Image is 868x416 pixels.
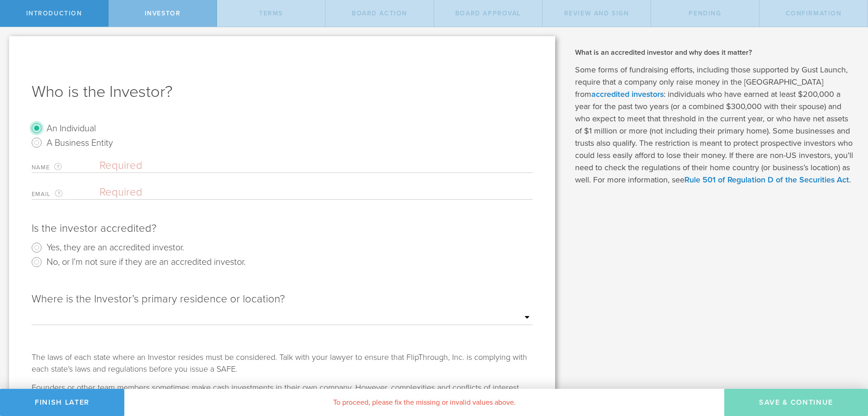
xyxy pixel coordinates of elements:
span: Confirmation [786,10,842,17]
radio: No, or I’m not sure if they are an accredited investor. [32,255,533,269]
button: Save & Continue [724,389,868,416]
a: Rule 501 of Regulation D of the Securities Act [684,175,849,185]
div: Where is the Investor’s primary residence or location? [32,292,533,306]
label: No, or I’m not sure if they are an accredited investor. [47,255,245,268]
label: Name [32,162,99,172]
span: terms [259,10,283,17]
h1: Who is the Investor? [32,81,533,103]
span: Introduction [26,10,82,17]
div: To proceed, please fix the missing or invalid values above. [124,389,724,416]
span: Review and Sign [564,10,629,17]
span: Pending [689,10,721,17]
input: Required [99,186,528,199]
label: An Individual [47,121,96,134]
div: Is the investor accredited? [32,221,533,236]
span: Investor [145,10,181,17]
label: Email [32,189,99,199]
label: A Business Entity [47,136,113,149]
div: The laws of each state where an Investor resides must be considered. Talk with your lawyer to ens... [32,351,533,375]
a: accredited investors [591,89,664,99]
span: Board Action [352,10,407,17]
input: Required [99,159,533,172]
h2: What is an accredited investor and why does it matter? [575,48,854,57]
p: Some forms of fundraising efforts, including those supported by Gust Launch, require that a compa... [575,64,854,186]
label: Yes, they are an accredited investor. [47,240,184,253]
span: Board Approval [455,10,521,17]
